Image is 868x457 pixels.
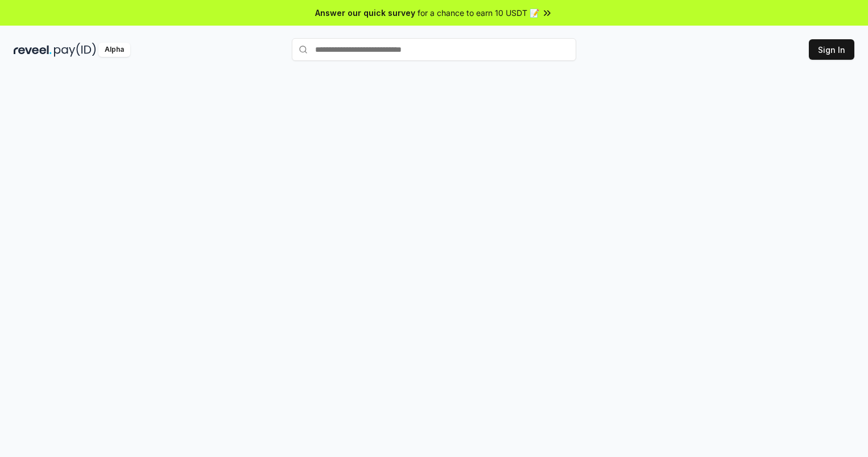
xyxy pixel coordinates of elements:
button: Sign In [809,39,854,60]
img: reveel_dark [14,43,52,57]
img: pay_id [54,43,96,57]
div: Alpha [98,43,130,57]
span: for a chance to earn 10 USDT 📝 [418,7,539,19]
span: Answer our quick survey [315,7,415,19]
